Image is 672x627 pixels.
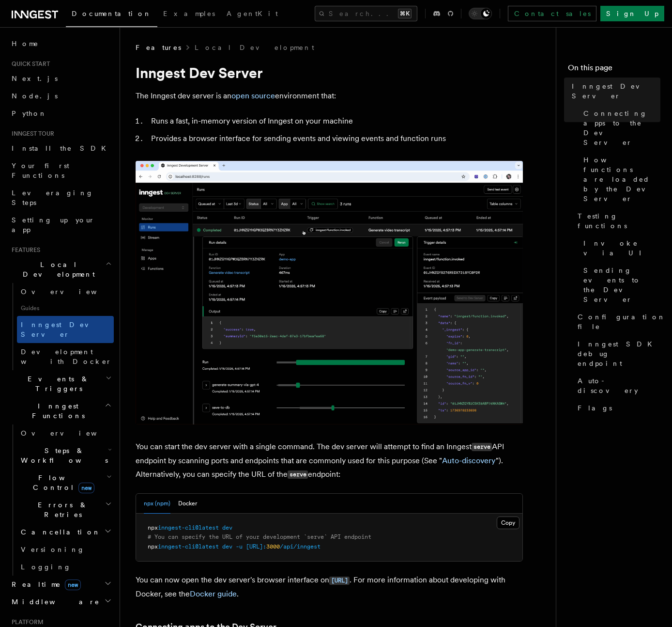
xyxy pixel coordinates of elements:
span: npx [148,524,158,531]
span: How functions are loaded by the Dev Server [583,155,660,204]
span: Features [136,43,181,52]
button: Realtimenew [8,576,114,593]
span: -u [236,543,243,550]
a: How functions are loaded by the Dev Server [580,151,660,207]
a: Connecting apps to the Dev Server [580,105,660,151]
a: Sending events to the Dev Server [580,262,660,308]
a: Logging [17,558,114,576]
a: Flags [574,399,660,417]
a: Invoke via UI [580,235,660,262]
span: Inngest Dev Server [21,321,104,338]
button: Events & Triggers [8,370,114,397]
a: Leveraging Steps [8,184,114,211]
code: serve [472,443,492,451]
span: Documentation [72,10,152,17]
span: Overview [21,429,121,437]
span: Connecting apps to the Dev Server [583,109,660,147]
span: Invoke via UI [583,238,660,258]
span: inngest-cli@latest [158,543,219,550]
a: [URL] [329,575,350,584]
a: Contact sales [508,6,596,21]
span: Examples [163,10,215,17]
li: Provides a browser interface for sending events and viewing events and function runs [148,132,523,145]
a: Home [8,35,114,52]
a: Testing functions [574,207,660,235]
a: AgentKit [221,3,284,26]
span: Inngest SDK debug endpoint [578,339,660,368]
a: Install the SDK [8,140,114,157]
span: Platform [8,618,44,626]
a: Inngest SDK debug endpoint [574,335,660,372]
span: dev [222,543,232,550]
span: Inngest tour [8,130,54,138]
span: inngest-cli@latest [158,524,219,531]
img: Dev Server Demo [136,161,523,424]
a: Examples [157,3,221,26]
a: Your first Functions [8,157,114,184]
span: Middleware [8,597,100,607]
li: Runs a fast, in-memory version of Inngest on your machine [148,114,523,128]
span: # You can specify the URL of your development `serve` API endpoint [148,533,371,540]
span: Node.js [12,92,58,100]
span: Testing functions [578,211,660,231]
span: 3000 [266,543,280,550]
span: Python [12,110,47,117]
kbd: ⌘K [398,9,412,18]
a: Setting up your app [8,211,114,238]
p: The Inngest dev server is an environment that: [136,89,523,103]
button: Inngest Functions [8,397,114,424]
span: Flow Control [17,473,107,492]
span: new [78,483,94,493]
a: Docker guide [190,589,237,598]
button: Steps & Workflows [17,442,114,469]
a: Configuration file [574,308,660,335]
div: Inngest Functions [8,424,114,576]
a: open source [231,91,275,100]
button: Errors & Retries [17,496,114,523]
span: Quick start [8,60,50,68]
button: Local Development [8,256,114,283]
span: Inngest Dev Server [572,81,660,101]
a: Overview [17,283,114,300]
span: Sending events to the Dev Server [583,266,660,304]
button: Docker [178,494,197,514]
span: Guides [17,300,114,316]
span: Realtime [8,580,81,589]
span: Next.js [12,75,58,82]
span: Setting up your app [12,216,95,234]
a: Sign Up [600,6,664,21]
code: serve [288,470,308,479]
p: You can start the dev server with a single command. The dev server will attempt to find an Innges... [136,440,523,482]
span: npx [148,543,158,550]
button: Search...⌘K [315,6,417,21]
span: Leveraging Steps [12,189,93,206]
a: Node.js [8,87,114,105]
a: Auto-discovery [574,372,660,399]
a: Local Development [195,43,314,52]
span: [URL]: [246,543,266,550]
h4: On this page [568,62,660,78]
span: Errors & Retries [17,500,105,519]
span: AgentKit [227,10,278,17]
span: new [65,580,81,590]
span: dev [222,524,232,531]
span: Home [12,39,39,48]
a: Auto-discovery [442,456,496,465]
span: Cancellation [17,527,101,537]
span: Flags [578,403,612,413]
a: Inngest Dev Server [17,316,114,343]
span: Steps & Workflows [17,446,108,465]
a: Development with Docker [17,343,114,370]
a: Overview [17,424,114,442]
span: Inngest Functions [8,401,105,421]
span: Configuration file [578,312,666,331]
span: Development with Docker [21,348,112,365]
span: /api/inngest [280,543,321,550]
span: Features [8,246,40,254]
button: Middleware [8,593,114,611]
span: Overview [21,288,121,296]
span: Logging [21,563,71,571]
button: Cancellation [17,523,114,541]
h1: Inngest Dev Server [136,64,523,81]
span: Auto-discovery [578,376,660,395]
